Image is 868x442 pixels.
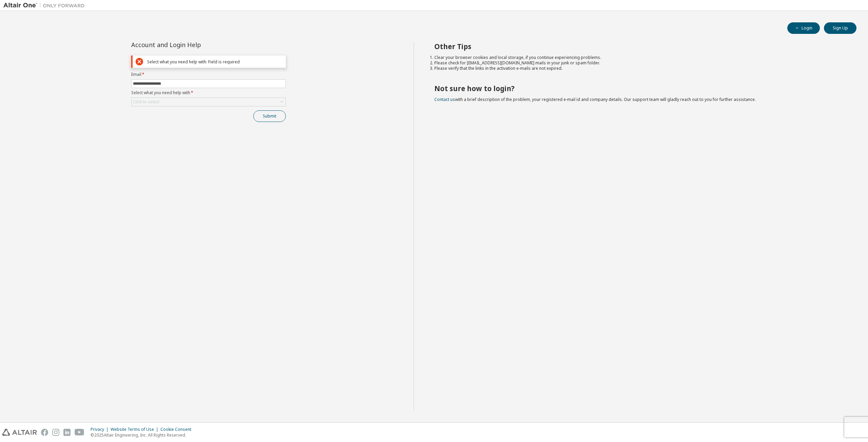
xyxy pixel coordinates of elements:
[434,97,455,102] a: Contact us
[2,429,37,436] img: altair_logo.svg
[63,429,71,436] img: linkedin.svg
[434,84,845,93] h2: Not sure how to login?
[434,60,845,66] li: Please check for [EMAIL_ADDRESS][DOMAIN_NAME] mails in your junk or spam folder.
[824,22,856,34] button: Sign Up
[3,2,88,9] img: Altair One
[75,429,84,436] img: youtube.svg
[253,110,286,122] button: Submit
[434,55,845,60] li: Clear your browser cookies and local storage, if you continue experiencing problems.
[160,427,195,432] div: Cookie Consent
[91,427,111,432] div: Privacy
[91,432,195,438] p: © 2025 Altair Engineering, Inc. All Rights Reserved.
[41,429,48,436] img: facebook.svg
[52,429,59,436] img: instagram.svg
[133,99,159,105] div: Click to select
[434,42,845,51] h2: Other Tips
[131,90,286,96] label: Select what you need help with
[111,427,160,432] div: Website Terms of Use
[132,98,285,106] div: Click to select
[434,66,845,71] li: Please verify that the links in the activation e-mails are not expired.
[131,72,286,77] label: Email
[434,97,756,102] span: with a brief description of the problem, your registered e-mail id and company details. Our suppo...
[147,59,283,64] div: Select what you need help with: Field is required
[787,22,820,34] button: Login
[131,42,255,47] div: Account and Login Help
